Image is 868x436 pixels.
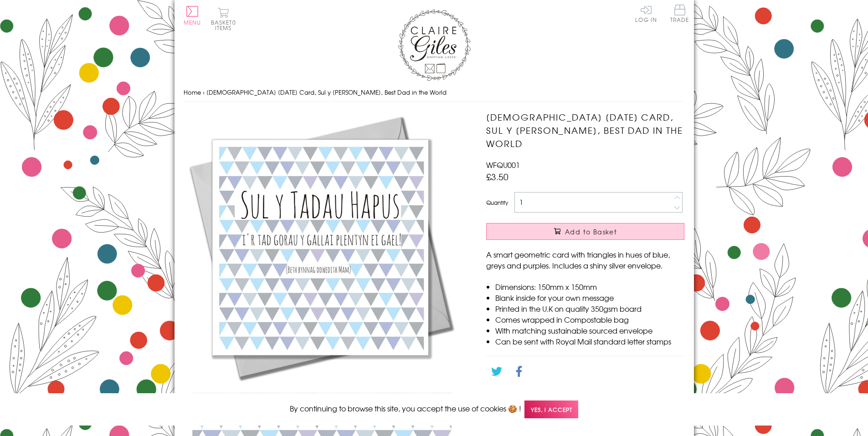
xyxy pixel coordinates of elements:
[670,5,689,22] span: Trade
[670,5,689,24] a: Trade
[495,325,684,336] li: With matching sustainable sourced envelope
[398,9,471,81] img: Claire Giles Greetings Cards
[184,83,685,102] nav: breadcrumbs
[495,336,684,347] li: Can be sent with Royal Mail standard letter stamps
[203,88,205,96] span: ›
[495,314,684,325] li: Comes wrapped in Compostable bag
[486,170,508,183] span: £3.50
[215,18,236,32] span: 0 items
[495,292,684,303] li: Blank inside for your own message
[495,303,684,314] li: Printed in the U.K on quality 350gsm board
[565,227,617,236] span: Add to Basket
[635,5,657,22] a: Log In
[486,249,684,271] p: A smart geometric card with triangles in hues of blue, greys and purples. Includes a shiny silver...
[524,401,578,418] span: Yes, I accept
[211,7,236,30] button: Basket0 items
[184,88,201,96] a: Home
[486,159,520,170] span: WFQU001
[206,88,447,96] span: [DEMOGRAPHIC_DATA] [DATE] Card, Sul y [PERSON_NAME], Best Dad in the World
[495,281,684,292] li: Dimensions: 150mm x 150mm
[486,223,684,240] button: Add to Basket
[184,6,201,25] button: Menu
[486,198,508,207] label: Quantity
[486,111,684,150] h1: [DEMOGRAPHIC_DATA] [DATE] Card, Sul y [PERSON_NAME], Best Dad in the World
[184,18,201,26] span: Menu
[494,390,582,401] a: Go back to the collection
[184,111,457,384] img: Welsh Father's Day Card, Sul y Tadau Hapus, Best Dad in the World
